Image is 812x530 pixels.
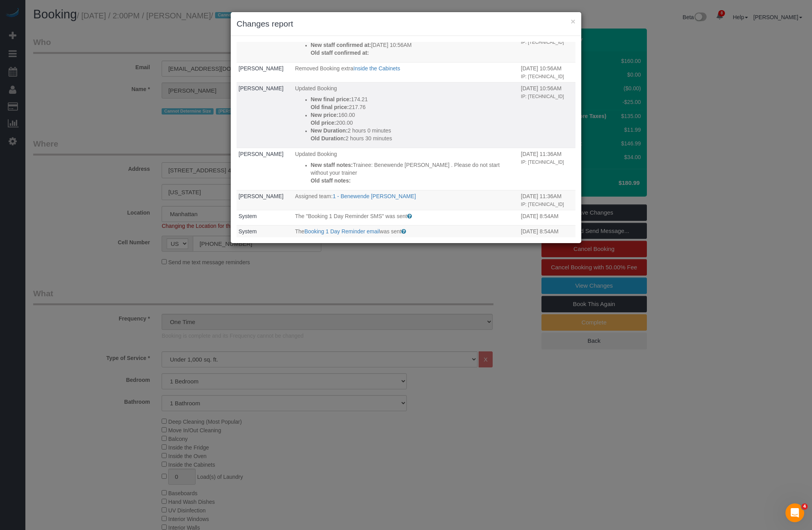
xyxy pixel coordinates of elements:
[239,65,283,72] a: [PERSON_NAME]
[293,210,519,226] td: What
[521,39,564,45] small: IP: [TECHNICAL_ID]
[237,28,293,62] td: Who
[521,94,564,99] small: IP: [TECHNICAL_ID]
[293,28,519,62] td: What
[353,65,400,72] a: Inside the Cabinets
[519,28,575,62] td: When
[237,148,293,190] td: Who
[311,135,345,141] strong: Old Duration:
[380,228,401,235] span: was sent
[237,226,293,241] td: Who
[239,193,283,199] a: [PERSON_NAME]
[293,190,519,210] td: What
[311,120,336,126] strong: Old price:
[295,65,353,72] span: Removed Booking extra
[311,95,517,103] p: 174.21
[239,228,257,235] a: System
[295,213,407,219] span: The "Booking 1 Day Reminder SMS" was sent
[237,62,293,82] td: Who
[239,151,283,157] a: [PERSON_NAME]
[237,190,293,210] td: Who
[311,127,517,134] p: 2 hours 0 minutes
[311,112,338,118] strong: New price:
[521,159,564,165] small: IP: [TECHNICAL_ID]
[311,96,351,102] strong: New final price:
[311,127,348,134] strong: New Duration:
[239,85,283,91] a: [PERSON_NAME]
[801,503,808,510] span: 4
[293,226,519,241] td: What
[519,82,575,148] td: When
[311,111,517,119] p: 160.00
[521,202,564,207] small: IP: [TECHNICAL_ID]
[311,41,517,49] p: [DATE] 10:56AM
[293,82,519,148] td: What
[295,151,337,157] span: Updated Booking
[519,190,575,210] td: When
[311,134,517,142] p: 2 hours 30 minutes
[237,210,293,226] td: Who
[311,161,517,177] p: Trainee: Benewende [PERSON_NAME] . Please do not start without your trainer
[311,162,353,168] strong: New staff notes:
[521,74,564,79] small: IP: [TECHNICAL_ID]
[333,193,416,199] a: 1 - Benewende [PERSON_NAME]
[311,104,349,110] strong: Old final price:
[237,18,575,30] h3: Changes report
[295,228,304,235] span: The
[304,228,380,235] a: Booking 1 Day Reminder email
[239,213,257,219] a: System
[519,210,575,226] td: When
[237,82,293,148] td: Who
[293,62,519,82] td: What
[311,42,371,48] strong: New staff confirmed at:
[311,119,517,127] p: 200.00
[311,50,369,56] strong: Old staff confirmed at:
[311,103,517,111] p: 217.76
[519,226,575,241] td: When
[785,503,804,522] iframe: Intercom live chat
[295,193,333,199] span: Assigned team:
[293,148,519,190] td: What
[519,62,575,82] td: When
[295,85,337,91] span: Updated Booking
[231,12,581,243] sui-modal: Changes report
[571,17,575,25] button: ×
[311,177,351,184] strong: Old staff notes:
[519,148,575,190] td: When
